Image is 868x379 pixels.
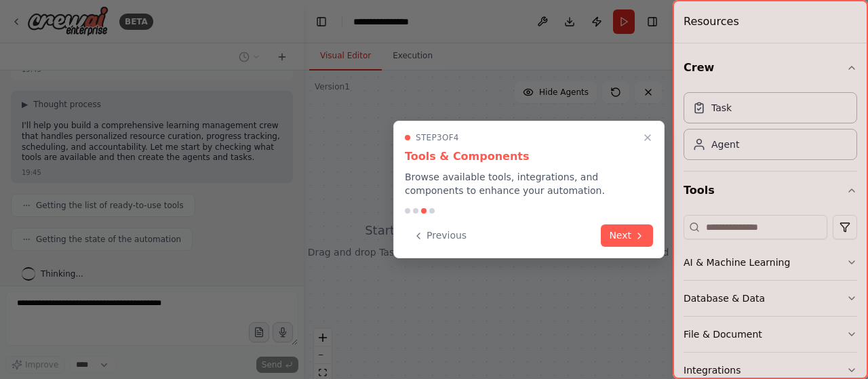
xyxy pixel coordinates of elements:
[416,132,459,143] span: Step 3 of 4
[405,148,653,165] h3: Tools & Components
[639,129,656,146] button: Close walkthrough
[312,12,331,31] button: Hide left sidebar
[405,224,475,247] button: Previous
[601,224,653,247] button: Next
[405,170,653,197] p: Browse available tools, integrations, and components to enhance your automation.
